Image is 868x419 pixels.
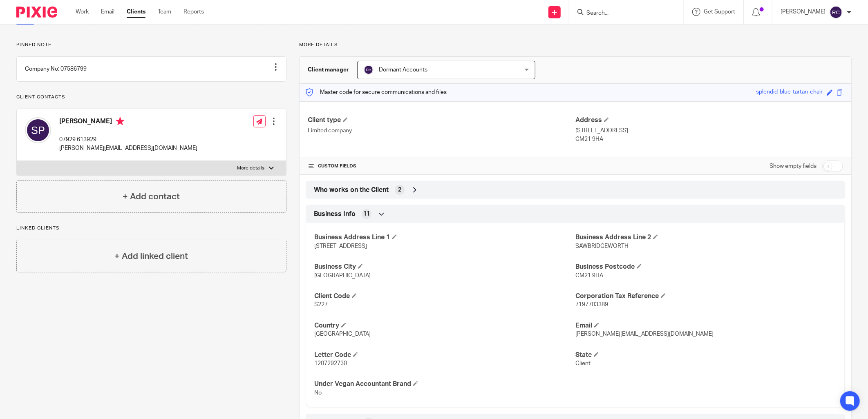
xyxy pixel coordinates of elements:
span: CM21 9HA [575,273,603,279]
span: 1207292730 [314,361,347,366]
span: Who works on the Client [314,186,389,194]
img: Pixie [16,7,57,18]
p: Limited company [308,127,575,135]
span: 7197703389 [575,302,608,308]
h4: Client Code [314,292,575,301]
h4: Letter Code [314,351,575,359]
h4: Corporation Tax Reference [575,292,837,301]
p: [PERSON_NAME][EMAIL_ADDRESS][DOMAIN_NAME] [59,144,197,152]
h4: Business Postcode [575,263,837,271]
h4: Address [575,116,843,125]
span: No [314,390,322,396]
p: Master code for secure communications and files [306,88,447,96]
p: Pinned note [16,42,286,48]
span: Get Support [704,9,735,15]
a: Clients [127,8,145,16]
p: Linked clients [16,225,286,232]
span: SAWBRIDGEWORTH [575,243,629,249]
h4: + Add linked client [114,250,188,263]
a: Team [158,8,171,16]
h4: Business Address Line 1 [314,233,575,242]
p: 07929 613929 [59,136,197,144]
i: Primary [116,117,124,125]
h4: CUSTOM FIELDS [308,163,575,169]
span: S227 [314,302,328,308]
h4: Business Address Line 2 [575,233,837,242]
h4: Under Vegan Accountant Brand [314,380,575,388]
a: Work [76,8,89,16]
a: Reports [183,8,204,16]
p: CM21 9HA [575,135,843,143]
h4: + Add contact [123,190,180,203]
h4: [PERSON_NAME] [59,117,197,127]
span: 11 [363,210,370,218]
h4: Email [575,321,837,330]
h4: Country [314,321,575,330]
h4: State [575,351,837,359]
span: [STREET_ADDRESS] [314,243,367,249]
h4: Client type [308,116,575,125]
a: Email [101,8,114,16]
input: Search [586,10,659,17]
span: Business Info [314,210,356,218]
p: [STREET_ADDRESS] [575,127,843,135]
p: More details [299,42,852,48]
img: svg%3E [830,6,843,19]
label: Show empty fields [770,162,817,170]
span: Dormant Accounts [379,67,427,73]
h4: Business City [314,263,575,271]
span: 2 [398,186,401,194]
p: [PERSON_NAME] [781,8,825,16]
img: svg%3E [364,65,374,75]
img: svg%3E [25,117,51,143]
span: Client [575,361,591,366]
span: [PERSON_NAME][EMAIL_ADDRESS][DOMAIN_NAME] [575,331,714,337]
span: [GEOGRAPHIC_DATA] [314,331,371,337]
p: More details [237,165,265,172]
h3: Client manager [308,66,349,74]
span: [GEOGRAPHIC_DATA] [314,273,371,279]
p: Client contacts [16,94,286,100]
div: splendid-blue-tartan-chair [756,88,823,97]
